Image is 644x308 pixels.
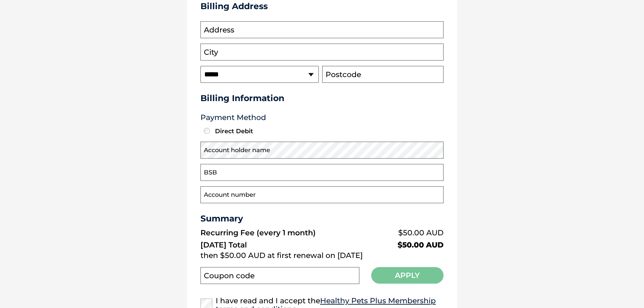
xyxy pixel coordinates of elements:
[204,191,256,199] label: Account number
[202,127,272,135] label: Direct Debit
[200,213,444,223] h3: Summary
[204,271,255,280] label: Coupon code
[200,1,444,11] h3: Billing Address
[204,26,234,34] label: Address
[204,48,218,57] label: City
[373,239,444,250] td: $50.00 AUD
[200,250,444,262] td: then $50.00 AUD at first renewal on [DATE]
[204,168,217,177] label: BSB
[371,267,444,284] button: Apply
[373,227,444,239] td: $50.00 AUD
[200,227,373,239] td: Recurring Fee (every 1 month)
[204,128,210,134] input: Direct Debit
[200,93,444,103] h3: Billing Information
[326,70,361,79] label: Postcode
[204,146,270,155] label: Account holder name
[200,239,373,250] td: [DATE] Total
[200,113,444,122] h3: Payment Method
